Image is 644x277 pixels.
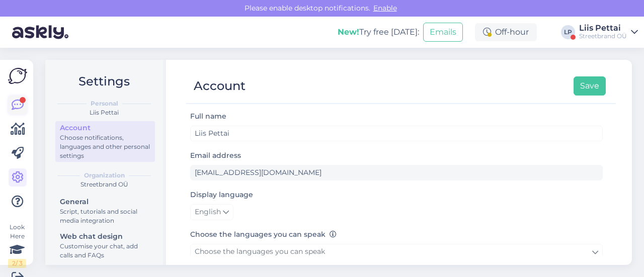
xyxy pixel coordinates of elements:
span: Choose the languages you can speak [195,247,325,256]
b: Personal [91,99,118,108]
div: Web chat design [60,231,150,242]
a: Liis PettaiStreetbrand OÜ [579,24,638,40]
img: Askly Logo [8,68,27,84]
label: Full name [190,111,226,122]
div: Customise your chat, add calls and FAQs [60,242,150,260]
a: English [190,204,233,220]
div: General [60,197,150,207]
div: Off-hour [475,23,537,41]
label: Choose the languages you can speak [190,229,337,240]
div: Account [60,123,150,133]
button: Save [574,76,606,96]
a: Choose the languages you can speak [190,244,603,259]
div: Script, tutorials and social media integration [60,207,150,225]
div: Choose notifications, languages and other personal settings [60,133,150,160]
input: Enter email [190,165,603,180]
a: Web chat designCustomise your chat, add calls and FAQs [55,230,155,261]
a: GeneralScript, tutorials and social media integration [55,195,155,227]
button: Emails [423,23,463,42]
div: Look Here [8,223,26,268]
span: English [195,207,221,218]
div: 2 / 3 [8,259,26,268]
div: Liis Pettai [579,24,627,32]
b: New! [338,27,359,37]
div: Streetbrand OÜ [53,180,155,189]
b: Organization [84,171,125,180]
div: LP [561,25,575,39]
a: AccountChoose notifications, languages and other personal settings [55,121,155,162]
label: Email address [190,150,241,161]
input: Enter name [190,126,603,141]
label: Display language [190,190,253,200]
div: Try free [DATE]: [338,26,419,38]
div: Account [194,76,246,96]
h2: Settings [53,72,155,91]
div: Streetbrand OÜ [579,32,627,40]
span: Enable [370,4,400,13]
div: Liis Pettai [53,108,155,117]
